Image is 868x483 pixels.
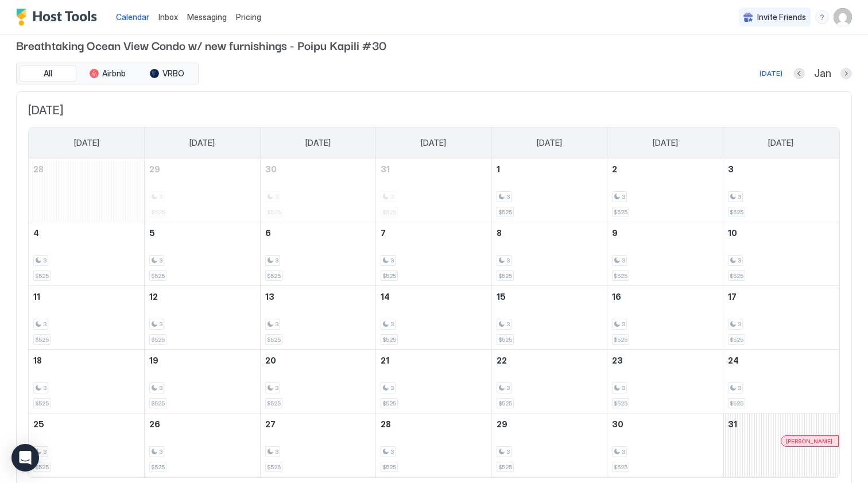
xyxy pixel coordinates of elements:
span: Airbnb [102,68,126,79]
span: $525 [614,272,627,280]
span: 3 [738,257,741,264]
span: 12 [149,292,158,302]
a: Thursday [525,127,573,159]
span: 29 [149,164,160,174]
span: $525 [498,400,512,407]
a: January 1, 2026 [492,159,607,180]
span: $525 [35,463,49,471]
span: 17 [728,292,737,302]
a: Tuesday [294,127,342,159]
a: January 25, 2026 [29,414,144,435]
span: All [44,68,52,79]
td: January 17, 2026 [723,286,839,350]
span: 3 [43,257,46,264]
a: December 28, 2025 [29,159,144,180]
span: [DATE] [74,138,99,148]
span: Calendar [116,12,149,22]
td: January 18, 2026 [29,350,145,414]
span: Breathtaking Ocean View Condo w/ new furnishings - Poipu Kapili #30 [16,36,852,53]
span: $525 [267,272,281,280]
a: January 22, 2026 [492,350,607,371]
span: 3 [275,448,278,455]
td: January 29, 2026 [491,414,607,477]
span: $525 [151,400,165,407]
a: January 23, 2026 [607,350,723,371]
span: 1 [497,164,500,174]
a: Saturday [757,127,805,159]
td: January 30, 2026 [607,414,723,477]
td: January 15, 2026 [491,286,607,350]
a: January 3, 2026 [723,159,839,180]
a: January 4, 2026 [29,222,144,244]
span: 19 [149,356,158,365]
span: 3 [275,257,278,264]
a: Inbox [158,11,178,23]
span: $525 [267,463,281,471]
a: Messaging [187,11,227,23]
span: Messaging [187,12,227,22]
span: $525 [267,400,281,407]
a: January 14, 2026 [376,286,491,307]
span: 3 [506,193,510,200]
td: December 28, 2025 [29,159,145,222]
span: [DATE] [537,138,562,148]
span: 10 [728,228,737,238]
div: User profile [834,8,852,26]
span: 14 [381,292,390,302]
span: $525 [35,400,49,407]
a: January 15, 2026 [492,286,607,307]
span: $525 [267,336,281,343]
td: January 23, 2026 [607,350,723,414]
td: December 30, 2025 [260,159,376,222]
span: 27 [265,419,276,429]
span: $525 [382,400,396,407]
span: $525 [498,272,512,280]
span: $525 [151,463,165,471]
span: 3 [159,448,162,455]
span: VRBO [162,68,184,79]
span: $525 [151,336,165,343]
span: 9 [612,228,618,238]
td: January 3, 2026 [723,159,839,222]
td: January 4, 2026 [29,222,145,286]
span: 3 [275,384,278,392]
td: January 11, 2026 [29,286,145,350]
a: December 29, 2025 [145,159,260,180]
td: January 22, 2026 [491,350,607,414]
a: Friday [641,127,689,159]
span: [PERSON_NAME] [786,438,832,445]
a: January 24, 2026 [723,350,839,371]
span: 8 [497,228,502,238]
a: January 13, 2026 [261,286,376,307]
span: [DATE] [421,138,446,148]
td: January 21, 2026 [376,350,492,414]
a: December 30, 2025 [261,159,376,180]
span: 26 [149,419,160,429]
a: January 17, 2026 [723,286,839,307]
span: 15 [497,292,506,302]
button: Previous month [793,68,805,79]
td: January 14, 2026 [376,286,492,350]
span: 28 [33,164,44,174]
td: January 16, 2026 [607,286,723,350]
span: $525 [382,336,396,343]
span: [DATE] [189,138,215,148]
span: $525 [35,336,49,343]
td: January 8, 2026 [491,222,607,286]
span: [DATE] [28,103,840,118]
span: 2 [612,164,617,174]
span: 3 [390,257,394,264]
a: January 18, 2026 [29,350,144,371]
button: [DATE] [758,67,784,80]
td: January 20, 2026 [260,350,376,414]
span: 23 [612,356,623,365]
span: 21 [381,356,389,365]
a: January 16, 2026 [607,286,723,307]
span: 3 [622,448,625,455]
span: 29 [497,419,507,429]
td: December 29, 2025 [145,159,261,222]
span: $525 [730,208,743,216]
span: 3 [159,384,162,392]
span: 3 [506,320,510,328]
a: January 6, 2026 [261,222,376,244]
